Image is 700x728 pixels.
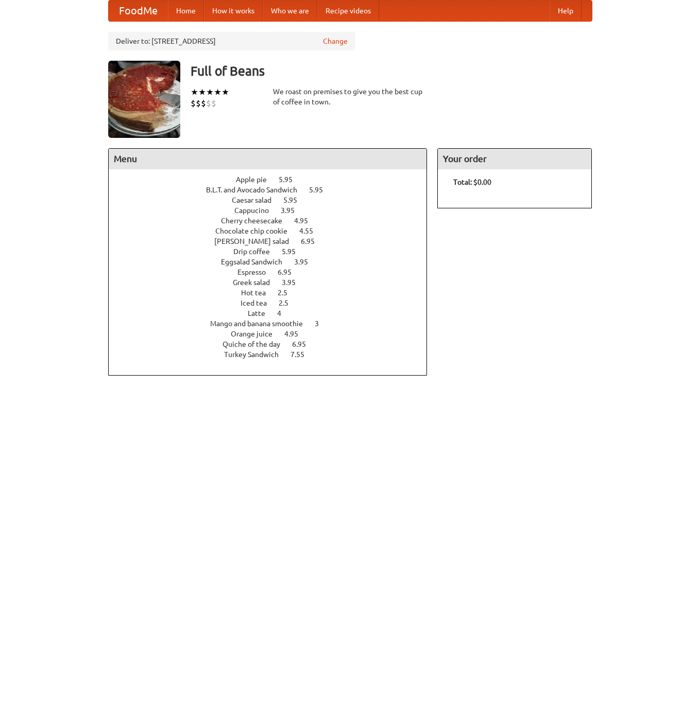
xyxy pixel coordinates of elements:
span: 3.95 [282,278,306,287]
span: Eggsalad Sandwich [221,258,293,266]
a: Orange juice 4.95 [231,330,317,338]
span: 3.95 [281,206,305,215]
li: $ [206,98,211,109]
span: Chocolate chip cookie [215,227,298,235]
span: 5.95 [309,186,333,194]
div: Deliver to: [STREET_ADDRESS] [108,32,355,50]
span: Hot tea [241,289,276,297]
span: 4.95 [294,217,318,225]
li: ★ [206,86,214,98]
span: 4.95 [284,330,309,338]
span: 4 [277,309,292,317]
a: Who we are [263,1,317,21]
span: Mango and banana smoothie [210,319,313,328]
a: Chocolate chip cookie 4.55 [215,227,332,235]
h3: Full of Beans [191,61,592,81]
span: 3.95 [294,258,318,266]
a: B.L.T. and Avocado Sandwich 5.95 [206,186,342,194]
span: 5.95 [279,175,303,184]
span: 2.5 [279,299,299,307]
span: Apple pie [236,175,277,184]
a: [PERSON_NAME] salad 6.95 [214,237,334,245]
li: ★ [214,86,221,98]
a: Eggsalad Sandwich 3.95 [221,258,327,266]
div: We roast on premises to give you the best cup of coffee in town. [273,86,428,107]
span: 6.95 [292,340,316,348]
a: Turkey Sandwich 7.55 [224,350,323,359]
li: $ [201,98,206,109]
span: Espresso [237,268,276,276]
span: Drip coffee [233,247,280,256]
a: Help [550,1,582,21]
span: 3 [315,319,329,328]
a: Recipe videos [317,1,379,21]
span: Cherry cheesecake [221,217,293,225]
li: $ [196,98,201,109]
a: Cappucino 3.95 [234,206,314,215]
img: angular.jpg [108,61,180,138]
b: Total: $0.00 [453,178,491,186]
span: Orange juice [231,330,283,338]
a: Cherry cheesecake 4.95 [221,217,327,225]
span: 5.95 [282,247,306,256]
a: Latte 4 [248,309,300,317]
li: $ [191,98,196,109]
a: Greek salad 3.95 [233,278,315,287]
li: $ [211,98,216,109]
span: Quiche of the day [223,340,291,348]
a: Quiche of the day 6.95 [223,340,325,348]
span: 2.5 [278,289,298,297]
a: FoodMe [109,1,168,21]
span: 5.95 [283,196,308,204]
span: 6.95 [278,268,302,276]
span: B.L.T. and Avocado Sandwich [206,186,308,194]
a: Caesar salad 5.95 [232,196,316,204]
li: ★ [221,86,229,98]
span: [PERSON_NAME] salad [214,237,299,245]
span: 4.55 [299,227,323,235]
a: Change [323,36,348,46]
a: Espresso 6.95 [237,268,311,276]
a: Mango and banana smoothie 3 [210,319,338,328]
li: ★ [191,86,198,98]
a: How it works [204,1,263,21]
h4: Your order [438,149,591,169]
span: Turkey Sandwich [224,350,289,359]
span: Iced tea [241,299,277,307]
span: 6.95 [301,237,325,245]
span: Caesar salad [232,196,282,204]
li: ★ [198,86,206,98]
h4: Menu [109,149,427,169]
span: Greek salad [233,278,280,287]
a: Home [168,1,204,21]
a: Iced tea 2.5 [241,299,308,307]
a: Drip coffee 5.95 [233,247,315,256]
a: Apple pie 5.95 [236,175,312,184]
a: Hot tea 2.5 [241,289,306,297]
span: Latte [248,309,276,317]
span: 7.55 [291,350,315,359]
span: Cappucino [234,206,279,215]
